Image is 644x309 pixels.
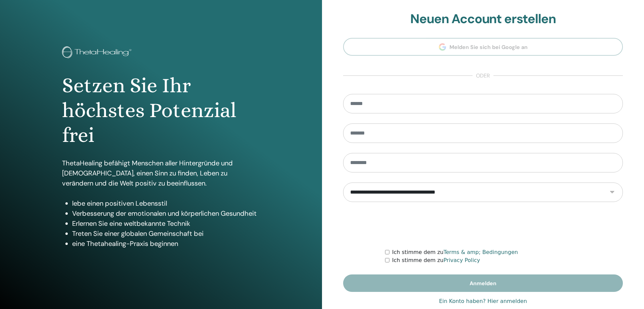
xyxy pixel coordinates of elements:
li: Verbesserung der emotionalen und körperlichen Gesundheit [72,208,260,218]
span: oder [473,72,493,80]
li: Treten Sie einer globalen Gemeinschaft bei [72,228,260,239]
h1: Setzen Sie Ihr höchstes Potenzial frei [62,73,260,148]
li: eine Thetahealing-Praxis beginnen [72,239,260,249]
a: Privacy Policy [443,257,480,263]
iframe: reCAPTCHA [432,212,534,238]
li: Erlernen Sie eine weltbekannte Technik [72,218,260,228]
p: ThetaHealing befähigt Menschen aller Hintergründe und [DEMOGRAPHIC_DATA], einen Sinn zu finden, L... [62,158,260,188]
label: Ich stimme dem zu [392,248,518,256]
a: Ein Konto haben? Hier anmelden [439,297,527,305]
h2: Neuen Account erstellen [343,11,623,27]
a: Terms & amp; Bedingungen [443,249,518,255]
label: Ich stimme dem zu [392,256,480,264]
li: lebe einen positiven Lebensstil [72,198,260,208]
